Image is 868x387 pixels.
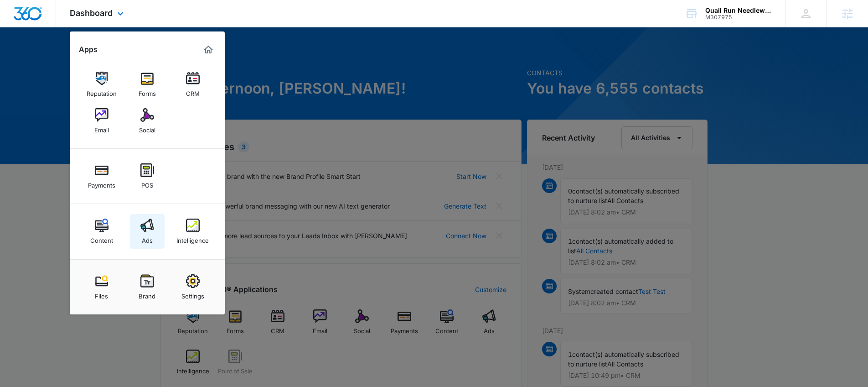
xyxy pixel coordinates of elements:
div: Ads [142,232,153,244]
a: Reputation [84,67,119,102]
a: Intelligence [176,214,210,249]
a: Forms [130,67,165,102]
div: Payments [88,177,115,189]
a: POS [130,159,165,193]
a: Marketing 360® Dashboard [201,42,216,57]
div: account id [705,14,772,21]
div: account name [705,7,772,14]
a: Payments [84,159,119,193]
img: tab_keywords_by_traffic_grey.svg [91,53,98,60]
div: Social [139,122,155,134]
a: Files [84,270,119,304]
a: CRM [176,67,210,102]
a: Email [84,104,119,138]
a: Settings [176,270,210,304]
div: Keywords by Traffic [101,54,154,60]
img: logo_orange.svg [15,15,22,22]
a: Brand [130,270,165,304]
span: Dashboard [70,8,113,18]
div: Domain: [DOMAIN_NAME] [24,24,100,31]
div: v 4.0.25 [26,15,45,22]
div: Content [90,232,113,244]
div: Files [95,288,108,300]
div: Domain Overview [35,54,82,60]
div: Intelligence [176,232,209,244]
a: Content [84,214,119,249]
div: Settings [181,288,204,300]
div: Reputation [87,85,117,97]
div: CRM [186,85,200,97]
img: website_grey.svg [15,24,22,31]
div: Brand [139,288,155,300]
div: POS [141,177,153,189]
a: Social [130,104,165,138]
div: Email [94,122,109,134]
h2: Apps [79,45,98,54]
a: Ads [130,214,165,249]
div: Forms [139,85,156,97]
img: tab_domain_overview_orange.svg [25,53,32,60]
